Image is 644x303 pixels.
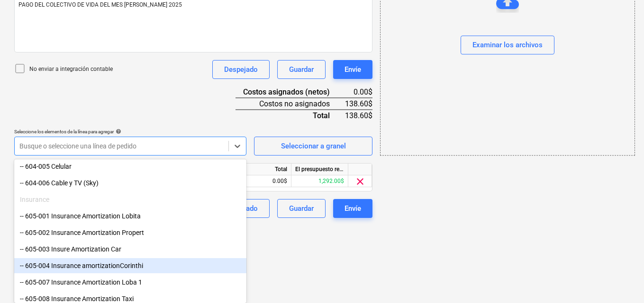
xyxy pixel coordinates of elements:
div: -- 604-005 Celular [14,159,246,174]
div: 138.60$ [345,98,372,110]
span: PAGO DEL COLECTIVO DE VIDA DEL MES [PERSON_NAME] 2025 [18,1,182,8]
button: Guardar [277,199,326,218]
div: Examinar los archivos [472,39,543,52]
p: No enviar a integración contable [29,65,113,73]
div: 138.60$ [345,110,372,121]
div: Seleccione los elementos de la línea para agregar [14,129,246,135]
iframe: Chat Widget [597,258,644,303]
div: Total [235,164,291,175]
div: Total [236,110,345,121]
div: -- 605-007 Insurance Amortization Loba 1 [14,275,246,290]
button: Seleccionar a granel [254,137,372,156]
span: help [114,129,121,134]
div: 0.00$ [345,87,372,98]
div: Insurance [14,192,246,207]
div: -- 605-002 Insurance Amortization Propert [14,225,246,240]
div: 0.00$ [235,175,291,187]
div: Envíe [345,63,361,76]
div: Costos asignados (netos) [236,87,345,98]
div: -- 605-001 Insurance Amortization Lobita [14,208,246,224]
button: Examinar los archivos [461,36,554,55]
button: Envíe [333,199,372,218]
div: 1,292.00$ [291,175,348,187]
span: clear [354,176,366,187]
div: Guardar [289,202,314,215]
div: Guardar [289,63,314,76]
div: Seleccionar a granel [281,140,346,152]
div: -- 604-006 Cable y TV (Sky) [14,175,246,190]
div: Envíe [345,202,361,215]
div: Widget de chat [597,258,644,303]
div: -- 605-004 Insurance amortizationCorinthi [14,258,246,273]
div: Despejado [224,63,258,76]
div: Costos no asignados [236,98,345,110]
button: Guardar [277,60,326,79]
div: El presupuesto revisado que queda [291,164,348,175]
button: Despejado [212,60,270,79]
div: -- 605-003 Insure Amortization Car [14,242,246,257]
button: Envíe [333,60,372,79]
